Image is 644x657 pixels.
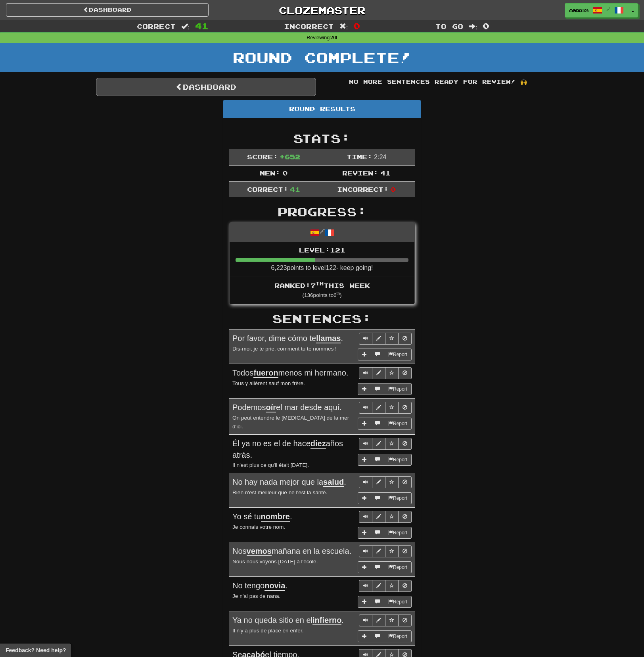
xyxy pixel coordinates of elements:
[359,333,412,345] div: Sentence controls
[280,153,300,160] span: + 652
[328,78,548,86] div: No more sentences ready for review! 🙌
[384,383,412,395] button: Report
[342,169,378,177] span: Review:
[358,561,371,573] button: Add sentence to collection
[358,454,371,466] button: Add sentence to collection
[385,333,399,345] button: Toggle favorite
[358,492,371,504] button: Add sentence to collection
[260,169,280,177] span: New:
[232,559,318,565] small: Nous nous voyons [DATE] à l'école.
[384,630,412,642] button: Report
[565,3,628,17] a: Anxos /
[232,628,303,634] small: Il n'y a plus de place en enfer.
[358,596,412,608] div: More sentence controls
[316,281,324,286] sup: th
[284,22,334,30] span: Incorrect
[606,6,610,12] span: /
[469,23,477,30] span: :
[96,78,316,96] a: Dashboard
[358,527,412,539] div: More sentence controls
[359,402,412,414] div: Sentence controls
[398,615,412,626] button: Toggle ignore
[398,438,412,450] button: Toggle ignore
[384,492,412,504] button: Report
[232,439,343,459] span: Él ya no es el de hace años atrás.
[372,402,385,414] button: Edit sentence
[274,281,370,289] span: Ranked: 7 this week
[372,615,385,626] button: Edit sentence
[232,415,349,430] small: On peut entendre le [MEDICAL_DATA] de la mer d'ici.
[569,7,589,14] span: Anxos
[374,154,386,160] span: 2 : 24
[337,185,389,193] span: Incorrect:
[232,380,305,386] small: Tous y allèrent sauf mon frère.
[230,242,414,277] li: 6,223 points to level 122 - keep going!
[380,169,391,177] span: 41
[359,367,372,379] button: Play sentence audio
[384,454,412,466] button: Report
[337,291,340,296] sup: th
[359,580,372,592] button: Play sentence audio
[385,438,399,450] button: Toggle favorite
[359,511,412,523] div: Sentence controls
[385,367,399,379] button: Toggle favorite
[232,489,327,495] small: Rien n'est meilleur que ne l'est la santé.
[232,478,346,487] span: No hay nada mejor que la .
[232,524,285,530] small: Je connais votre nom.
[230,223,414,241] div: /
[384,596,412,608] button: Report
[391,185,396,193] span: 0
[372,367,385,379] button: Edit sentence
[398,402,412,414] button: Toggle ignore
[384,418,412,430] button: Report
[232,616,344,625] span: Ya no queda sitio en el .
[385,511,399,523] button: Toggle favorite
[247,547,272,556] u: vemos
[232,462,309,468] small: Il n'est plus ce qu'il était [DATE].
[435,22,463,30] span: To go
[358,630,412,642] div: More sentence controls
[232,512,292,522] span: Yo sé tu .
[483,21,489,31] span: 0
[358,383,371,395] button: Add sentence to collection
[359,615,412,626] div: Sentence controls
[385,580,399,592] button: Toggle favorite
[384,527,412,539] button: Report
[358,349,412,360] div: More sentence controls
[398,476,412,488] button: Toggle ignore
[232,346,337,352] small: Dis-moi, je te prie, comment tu te nommes !
[359,545,372,557] button: Play sentence audio
[372,545,385,557] button: Edit sentence
[398,367,412,379] button: Toggle ignore
[358,492,412,504] div: More sentence controls
[232,334,343,343] span: Por favor, dime cómo te .
[359,367,412,379] div: Sentence controls
[358,418,412,430] div: More sentence controls
[266,403,276,412] u: oír
[359,438,412,450] div: Sentence controls
[232,581,287,591] span: No tengo .
[359,511,372,523] button: Play sentence audio
[398,333,412,345] button: Toggle ignore
[385,615,399,626] button: Toggle favorite
[359,438,372,450] button: Play sentence audio
[181,23,190,30] span: :
[339,23,348,30] span: :
[358,596,371,608] button: Add sentence to collection
[353,21,360,31] span: 0
[6,3,209,17] a: Dashboard
[358,418,371,430] button: Add sentence to collection
[195,21,209,31] span: 41
[232,368,348,378] span: Todos menos mi hermano.
[310,439,326,449] u: diez
[6,646,66,654] span: Open feedback widget
[247,153,278,160] span: Score:
[229,132,415,145] h2: Stats:
[302,292,341,298] small: ( 136 points to 6 )
[290,185,300,193] span: 41
[247,185,288,193] span: Correct:
[358,383,412,395] div: More sentence controls
[232,547,351,556] span: Nos mañana en la escuela.
[359,615,372,626] button: Play sentence audio
[223,100,421,118] div: Round Results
